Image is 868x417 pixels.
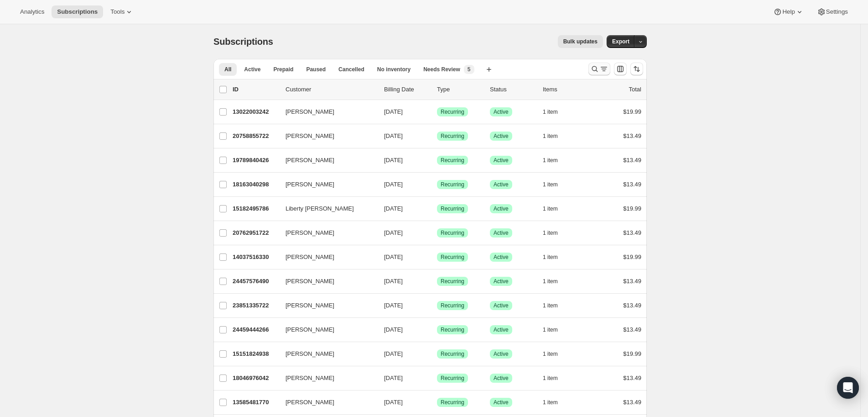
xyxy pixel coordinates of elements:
[233,154,641,167] div: 19789840426[PERSON_NAME][DATE]SuccessRecurringSuccessActive1 item$13.49
[543,130,568,143] button: 1 item
[384,205,403,212] span: [DATE]
[490,85,535,94] p: Status
[280,298,371,313] button: [PERSON_NAME]
[623,229,641,236] span: $13.49
[384,253,403,260] span: [DATE]
[280,129,371,143] button: [PERSON_NAME]
[423,66,460,73] span: Needs Review
[286,277,334,286] span: [PERSON_NAME]
[233,398,278,407] p: 13585481770
[468,66,471,73] span: 5
[233,323,641,336] div: 24459444266[PERSON_NAME][DATE]SuccessRecurringSuccessActive1 item$13.49
[306,66,326,73] span: Paused
[280,395,371,410] button: [PERSON_NAME]
[543,108,558,116] span: 1 item
[441,350,464,358] span: Recurring
[233,275,641,288] div: 24457576490[PERSON_NAME][DATE]SuccessRecurringSuccessActive1 item$13.49
[233,348,641,360] div: 15151824938[PERSON_NAME][DATE]SuccessRecurringSuccessActive1 item$19.99
[494,157,509,164] span: Active
[233,325,278,334] p: 24459444266
[623,326,641,333] span: $13.49
[233,107,278,116] p: 13022003242
[437,85,483,94] div: Type
[384,350,403,357] span: [DATE]
[441,108,464,116] span: Recurring
[494,229,509,237] span: Active
[15,5,50,18] button: Analytics
[482,63,496,76] button: Create new view
[233,277,278,286] p: 24457576490
[280,274,371,289] button: [PERSON_NAME]
[280,250,371,264] button: [PERSON_NAME]
[782,8,795,16] span: Help
[224,66,231,73] span: All
[811,5,853,18] button: Settings
[286,107,334,116] span: [PERSON_NAME]
[543,178,568,191] button: 1 item
[494,375,509,382] span: Active
[441,278,464,285] span: Recurring
[441,399,464,406] span: Recurring
[286,253,334,262] span: [PERSON_NAME]
[543,396,568,409] button: 1 item
[233,156,278,165] p: 19789840426
[280,371,371,385] button: [PERSON_NAME]
[494,302,509,309] span: Active
[494,399,509,406] span: Active
[280,153,371,168] button: [PERSON_NAME]
[280,177,371,192] button: [PERSON_NAME]
[543,154,568,167] button: 1 item
[623,181,641,188] span: $13.49
[623,157,641,164] span: $13.49
[543,132,558,140] span: 1 item
[543,202,568,215] button: 1 item
[286,180,334,189] span: [PERSON_NAME]
[233,178,641,191] div: 18163040298[PERSON_NAME][DATE]SuccessRecurringSuccessActive1 item$13.49
[286,301,334,310] span: [PERSON_NAME]
[273,66,293,73] span: Prepaid
[280,105,371,119] button: [PERSON_NAME]
[543,278,558,285] span: 1 item
[623,108,641,115] span: $19.99
[623,375,641,381] span: $13.49
[623,205,641,212] span: $19.99
[233,349,278,359] p: 15151824938
[213,37,273,47] span: Subscriptions
[543,350,558,358] span: 1 item
[233,227,641,239] div: 20762951722[PERSON_NAME][DATE]SuccessRecurringSuccessActive1 item$13.49
[441,253,464,261] span: Recurring
[543,299,568,312] button: 1 item
[233,132,278,141] p: 20758855722
[286,85,377,94] p: Customer
[837,377,859,399] div: Open Intercom Messenger
[233,372,641,385] div: 18046976042[PERSON_NAME][DATE]SuccessRecurringSuccessActive1 item$13.49
[384,157,403,164] span: [DATE]
[441,302,464,309] span: Recurring
[543,326,558,333] span: 1 item
[441,181,464,188] span: Recurring
[558,35,603,48] button: Bulk updates
[57,8,98,16] span: Subscriptions
[563,38,598,45] span: Bulk updates
[244,66,260,73] span: Active
[826,8,848,16] span: Settings
[280,201,371,216] button: Liberty [PERSON_NAME]
[286,349,334,359] span: [PERSON_NAME]
[286,374,334,383] span: [PERSON_NAME]
[384,132,403,139] span: [DATE]
[441,326,464,333] span: Recurring
[286,156,334,165] span: [PERSON_NAME]
[377,66,411,73] span: No inventory
[441,205,464,212] span: Recurring
[612,38,629,45] span: Export
[233,374,278,383] p: 18046976042
[52,5,103,18] button: Subscriptions
[630,63,643,75] button: Sort the results
[494,181,509,188] span: Active
[494,108,509,116] span: Active
[233,253,278,262] p: 14037516330
[768,5,809,18] button: Help
[105,5,139,18] button: Tools
[441,375,464,382] span: Recurring
[286,398,334,407] span: [PERSON_NAME]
